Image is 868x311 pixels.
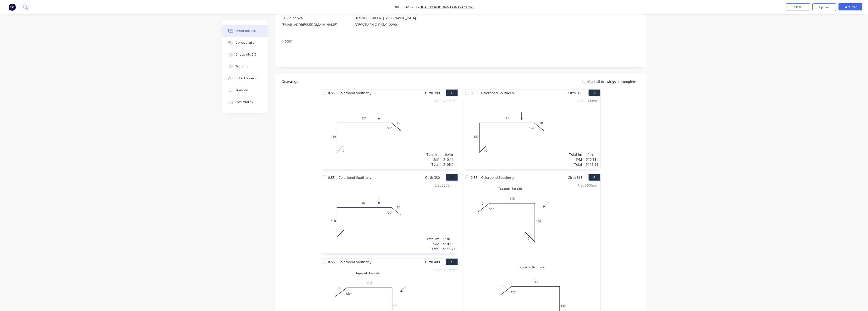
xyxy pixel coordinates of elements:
[586,152,598,157] div: 11m
[235,76,256,80] div: Linked Orders
[427,241,440,246] div: $/M
[337,259,373,265] span: Colorbond Southerly
[427,162,440,167] div: Total
[222,49,268,61] button: Checklists 0/0
[326,174,337,181] span: 0.55
[588,79,636,84] span: Mark all drawings as complete
[586,157,598,162] div: $10.11
[235,52,256,57] div: Checklists 0/0
[425,174,440,181] span: Girth 330
[337,174,373,181] span: Colorbond Southerly
[569,157,582,162] div: $/M
[222,84,268,96] button: Timeline
[443,152,456,157] div: 10.4m
[435,267,456,272] div: 1 at 5100mm
[326,259,337,265] span: 0.55
[446,259,458,265] button: 5
[282,8,347,28] div: [PERSON_NAME]0406 572 624[EMAIL_ADDRESS][DOMAIN_NAME]
[282,39,639,43] div: Notes
[282,79,299,85] div: Drawings
[427,157,440,162] div: $/M
[443,246,456,251] div: $111.21
[427,152,440,157] div: Total lm
[786,3,810,10] button: Close
[420,5,475,9] a: QUALITY ROOFING CONTRACTORS
[586,162,598,167] div: $111.21
[425,90,440,96] span: Girth 390
[9,4,16,11] img: Factory
[446,90,458,96] button: 1
[839,3,862,10] button: Edit Order
[568,174,583,181] span: Girth 365
[235,41,254,45] div: Collaborate
[578,183,598,188] div: 1 at 5100mm
[235,64,249,69] div: Tracking
[320,96,458,169] div: 01015022010120º2 at 5200mmTotal lm$/MTotal10.4m$10.11$105.14
[435,183,456,188] div: 2 at 5500mm
[463,96,600,169] div: 01015019010120º2 at 5500mmTotal lm$/MTotal11m$10.11$111.21
[480,174,516,181] span: Colorbond Southerly
[812,3,836,11] button: Options
[435,98,456,103] div: 2 at 5200mm
[235,29,256,33] div: Order details
[337,90,373,96] span: Colorbond Southerly
[394,5,420,9] span: Order #48232 -
[443,236,456,241] div: 11m
[355,15,420,28] div: BENNETS GREEN, [GEOGRAPHIC_DATA], [GEOGRAPHIC_DATA], 2290
[222,72,268,84] button: Linked Orders
[569,162,582,167] div: Total
[443,157,456,162] div: $10.11
[222,37,268,49] button: Collaborate
[446,174,458,181] button: 3
[469,90,480,96] span: 0.55
[222,96,268,108] button: Profitability
[469,174,480,181] span: 0.55
[320,181,458,253] div: 01015016010120º2 at 5500mmTotal lm$/MTotal11m$10.11$111.21
[235,100,253,104] div: Profitability
[222,25,268,37] button: Order details
[578,98,598,103] div: 2 at 5500mm
[569,152,582,157] div: Total lm
[326,90,337,96] span: 0.55
[427,236,440,241] div: Total lm
[282,21,347,28] div: [EMAIL_ADDRESS][DOMAIN_NAME]
[235,88,248,92] div: Timeline
[355,8,420,28] div: UNIT 48 2 TEMPLAR PLACEBENNETS GREEN, [GEOGRAPHIC_DATA], [GEOGRAPHIC_DATA], 2290
[443,241,456,246] div: $10.11
[425,259,440,265] span: Girth 400
[222,61,268,72] button: Tracking
[568,90,583,96] span: Girth 360
[588,90,600,96] button: 2
[427,246,440,251] div: Total
[282,15,347,21] div: 0406 572 624
[480,90,516,96] span: Colorbond Southerly
[588,174,600,181] button: 4
[443,162,456,167] div: $105.14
